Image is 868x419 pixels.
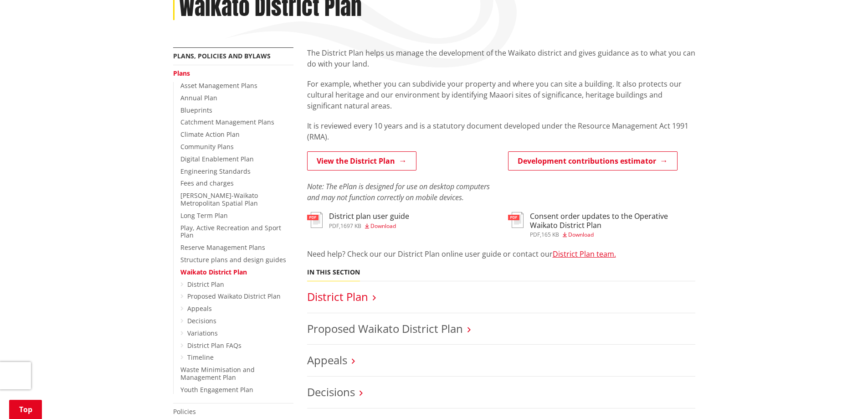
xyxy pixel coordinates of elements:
a: [PERSON_NAME]-Waikato Metropolitan Spatial Plan [180,191,258,207]
div: , [530,232,695,238]
a: Policies [173,407,196,416]
span: pdf [329,222,339,230]
p: It is reviewed every 10 years and is a statutory document developed under the Resource Management... [307,120,695,142]
a: District Plan team. [553,249,616,259]
a: Waste Minimisation and Management Plan [180,365,255,382]
em: Note: The ePlan is designed for use on desktop computers and may not function correctly on mobile... [307,181,490,202]
img: document-pdf.svg [307,212,323,228]
a: Catchment Management Plans [180,118,274,126]
p: The District Plan helps us manage the development of the Waikato district and gives guidance as t... [307,47,695,69]
a: Proposed Waikato District Plan [187,292,281,300]
a: Consent order updates to the Operative Waikato District Plan pdf,165 KB Download [508,212,695,237]
a: Climate Action Plan [180,130,240,139]
a: Decisions [187,316,216,325]
a: District Plan [187,280,224,289]
a: Community Plans [180,142,234,151]
a: Play, Active Recreation and Sport Plan [180,223,281,240]
a: Variations [187,329,218,337]
a: Structure plans and design guides [180,255,286,264]
a: Appeals [307,352,347,367]
a: View the District Plan [307,151,416,171]
a: Plans, policies and bylaws [173,52,271,60]
span: pdf [530,231,540,238]
a: Fees and charges [180,179,234,187]
a: Waikato District Plan [180,268,247,276]
a: Timeline [187,353,214,362]
div: , [329,223,409,229]
img: document-pdf.svg [508,212,524,228]
a: Plans [173,69,190,78]
span: 165 KB [541,231,559,238]
a: Long Term Plan [180,211,228,220]
a: District Plan FAQs [187,341,241,350]
p: For example, whether you can subdivide your property and where you can site a building. It also p... [307,78,695,111]
a: Decisions [307,384,355,399]
a: Asset Management Plans [180,81,257,90]
a: Development contributions estimator [508,151,678,171]
span: Download [370,222,396,230]
h5: In this section [307,269,360,276]
a: Engineering Standards [180,167,251,176]
a: District plan user guide pdf,1697 KB Download [307,212,409,228]
a: Youth Engagement Plan [180,385,253,394]
span: 1697 KB [340,222,361,230]
a: Appeals [187,304,212,313]
p: Need help? Check our our District Plan online user guide or contact our [307,248,695,259]
iframe: Messenger Launcher [826,381,859,414]
a: Digital Enablement Plan [180,155,254,163]
h3: District plan user guide [329,212,409,221]
span: Download [568,231,594,238]
a: Reserve Management Plans [180,243,265,252]
a: Proposed Waikato District Plan [307,321,463,336]
h3: Consent order updates to the Operative Waikato District Plan [530,212,695,229]
a: District Plan [307,289,368,304]
a: Annual Plan [180,93,217,102]
a: Top [9,400,42,419]
a: Blueprints [180,106,212,114]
